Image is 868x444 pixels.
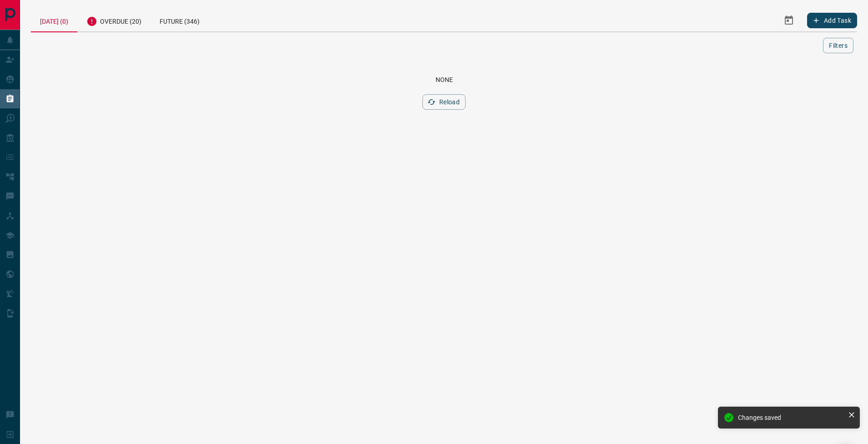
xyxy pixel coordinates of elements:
button: Add Task [807,13,857,28]
div: Future (346) [151,9,209,31]
button: Reload [422,94,466,110]
div: Overdue (20) [77,9,151,31]
div: None [42,76,846,83]
button: Select Date Range [778,10,800,31]
div: [DATE] (0) [31,9,77,32]
button: Filters [823,38,853,53]
div: Changes saved [738,414,844,421]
